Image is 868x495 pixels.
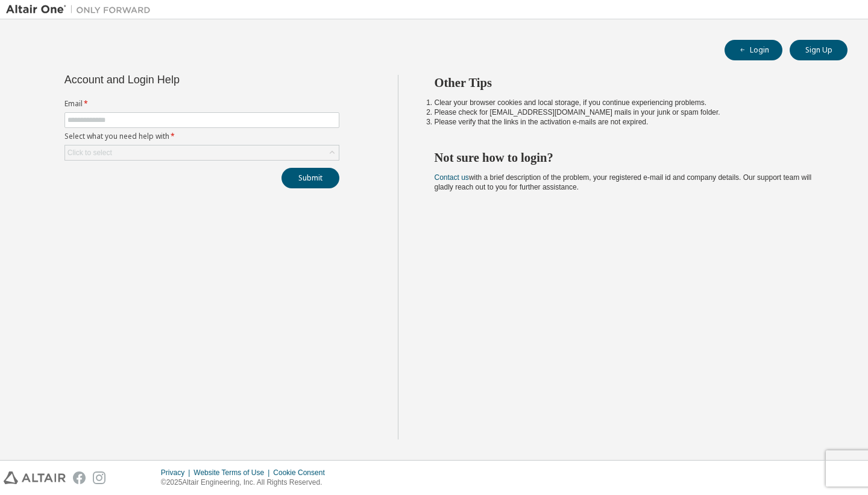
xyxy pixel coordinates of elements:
[790,40,848,60] button: Sign Up
[435,173,469,182] a: Contact us
[273,468,332,477] div: Cookie Consent
[65,145,339,160] div: Click to select
[725,40,782,60] button: Login
[93,471,105,484] img: instagram.svg
[4,471,66,484] img: altair_logo.svg
[161,477,332,488] p: © 2025 Altair Engineering, Inc. All Rights Reserved.
[68,148,112,158] div: Click to select
[161,468,193,477] div: Privacy
[64,75,285,85] div: Account and Login Help
[193,468,273,477] div: Website Terms of Use
[435,75,826,91] h2: Other Tips
[281,168,339,188] button: Submit
[6,4,157,16] img: Altair One
[73,471,86,484] img: facebook.svg
[64,99,339,109] label: Email
[435,98,826,107] li: Clear your browser cookies and local storage, if you continue experiencing problems.
[64,132,339,141] label: Select what you need help with
[435,107,826,117] li: Please check for [EMAIL_ADDRESS][DOMAIN_NAME] mails in your junk or spam folder.
[435,150,826,165] h2: Not sure how to login?
[435,117,826,127] li: Please verify that the links in the activation e-mails are not expired.
[435,173,812,191] span: with a brief description of the problem, your registered e-mail id and company details. Our suppo...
